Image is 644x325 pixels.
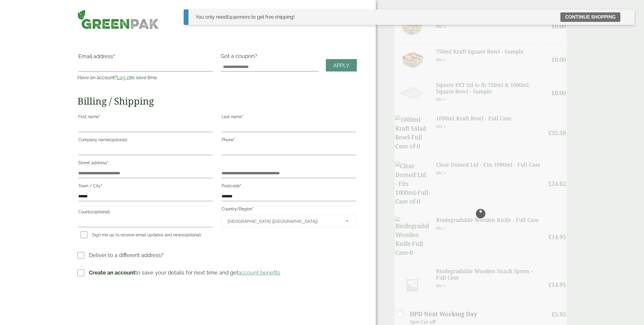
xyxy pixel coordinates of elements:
[89,269,280,277] p: to save your details for next time and get
[234,137,235,142] abbr: required
[228,215,338,227] span: United Kingdom (UK)
[222,182,356,192] label: Postcode
[252,207,254,211] abbr: required
[196,14,295,21] div: You only need more to get free shipping!
[78,159,213,169] label: Street address
[238,269,280,276] a: account benefits
[77,74,214,81] p: Have an account? to save time
[333,62,349,69] span: Apply
[107,160,108,165] abbr: required
[117,75,130,80] a: Log in
[92,209,110,214] span: (optional)
[78,136,213,146] label: Company name
[242,114,243,119] abbr: required
[101,183,102,188] abbr: required
[99,114,100,119] abbr: required
[77,95,357,107] h2: Billing / Shipping
[222,205,356,215] label: Country/Region
[326,59,357,72] a: Apply
[560,12,620,22] a: Continue shopping
[222,215,356,227] span: Country/Region
[77,9,159,29] img: GreenPak Supplies
[78,208,213,218] label: County
[78,233,204,239] label: Sign me up to receive email updates and news
[240,183,241,188] abbr: required
[81,231,87,238] input: Sign me up to receive email updates and news(optional)
[78,182,213,192] label: Town / City
[78,54,213,62] label: Email address
[227,14,229,20] span: £
[183,233,201,237] span: (optional)
[227,14,238,20] span: 9.90
[221,53,260,62] label: Got a coupon?
[222,113,356,123] label: Last name
[113,53,115,59] abbr: required
[109,137,127,142] span: (optional)
[89,251,164,259] p: Deliver to a different address?
[78,113,213,123] label: First name
[222,136,356,146] label: Phone
[89,269,135,276] strong: Create an account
